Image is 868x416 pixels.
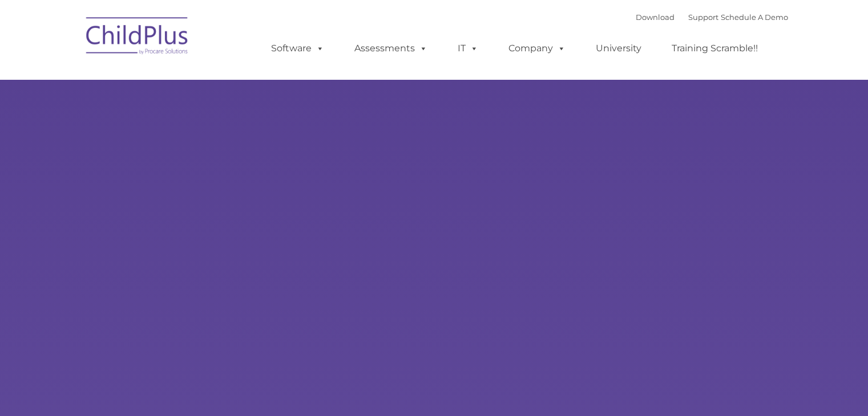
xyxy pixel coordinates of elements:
a: Download [636,13,675,22]
a: IT [446,37,490,60]
a: Schedule A Demo [721,13,788,22]
a: Training Scramble!! [660,37,769,60]
a: Assessments [343,37,439,60]
img: ChildPlus by Procare Solutions [80,9,195,66]
a: University [584,37,653,60]
a: Software [260,37,336,60]
a: Support [688,13,718,22]
font: | [636,13,788,22]
a: Company [497,37,577,60]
